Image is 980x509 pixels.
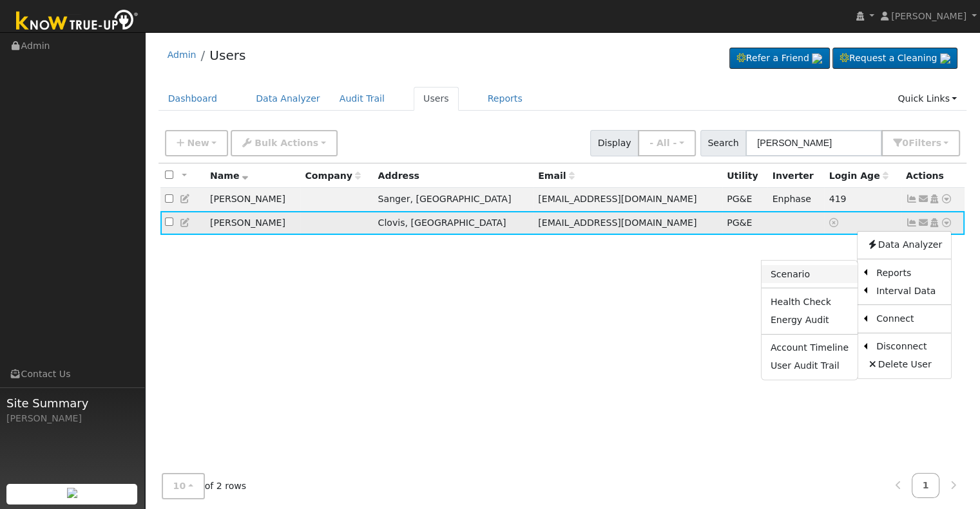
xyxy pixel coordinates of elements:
a: Login As [928,194,940,204]
a: Reports [867,264,951,282]
button: 0Filters [881,130,960,156]
a: Interval Data [867,282,951,300]
span: Bulk Actions [255,138,318,148]
button: - All - [638,130,696,156]
td: [PERSON_NAME] [206,188,300,212]
img: Know True-Up [10,7,145,36]
td: [PERSON_NAME] [206,211,300,235]
span: [PERSON_NAME] [891,11,966,21]
a: Reports [478,87,532,111]
a: Show Graph [906,194,918,204]
input: Search [745,130,882,156]
a: Admin [168,50,197,60]
a: Other actions [941,216,952,230]
a: Connect [867,310,951,328]
span: PG&E [727,217,752,228]
span: 10 [173,481,186,491]
a: Login As [928,217,940,228]
span: [EMAIL_ADDRESS][DOMAIN_NAME] [538,217,697,228]
a: Account Timeline Report [762,339,858,357]
a: Show Graph [906,217,918,228]
span: PG&E [727,194,752,204]
span: Email [538,171,574,181]
a: Refer a Friend [729,48,830,69]
div: Inverter [772,169,820,183]
span: 07/07/2024 3:06:34 PM [829,194,847,204]
button: New [165,130,229,156]
span: [EMAIL_ADDRESS][DOMAIN_NAME] [538,194,697,204]
div: Actions [906,169,960,183]
div: Address [378,169,530,183]
span: Search [700,130,746,156]
span: Filter [908,138,941,148]
a: Scenario Report [762,265,858,283]
td: Sanger, [GEOGRAPHIC_DATA] [374,188,534,212]
a: Other actions [941,192,952,206]
button: 10 [162,473,205,499]
a: Dashboard [159,87,227,111]
a: Delete User [858,356,951,374]
div: Utility [727,169,763,183]
img: retrieve [940,53,950,64]
img: retrieve [67,488,77,498]
a: Health Check Report [762,293,858,311]
span: of 2 rows [162,473,247,499]
a: No login access [829,217,841,228]
a: Users [209,48,245,63]
span: Days since last login [829,171,889,181]
a: Energy Audit Report [762,311,858,329]
a: User Audit Trail [762,357,858,375]
a: Edit User [180,217,191,228]
span: New [187,138,209,148]
span: Site Summary [6,394,138,412]
span: s [936,138,941,148]
td: Clovis, [GEOGRAPHIC_DATA] [374,211,534,235]
a: Quick Links [888,87,966,111]
a: crgconstance@gmail.com [918,192,929,206]
a: 1 [912,473,940,498]
a: Audit Trail [330,87,394,111]
a: Users [414,87,459,111]
div: [PERSON_NAME] [6,412,138,425]
button: Bulk Actions [231,130,337,156]
a: Edit User [180,194,191,204]
a: Data Analyzer [246,87,330,111]
a: Data Analyzer [858,236,951,254]
span: Company name [305,171,360,181]
span: Display [590,130,639,156]
a: Disconnect [867,338,951,356]
img: retrieve [812,53,822,64]
a: Request a Cleaning [832,48,957,69]
span: Name [210,171,248,181]
span: Enphase [772,194,811,204]
a: cesteitz@gmail.com [918,216,929,230]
